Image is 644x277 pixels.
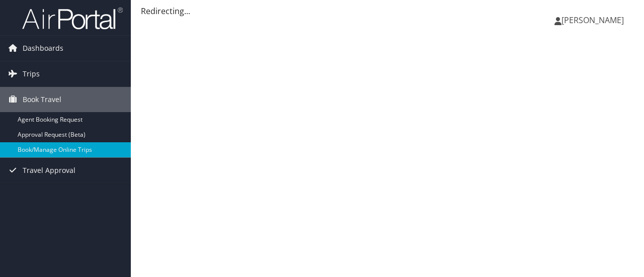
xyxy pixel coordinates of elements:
div: Redirecting... [141,5,634,17]
a: [PERSON_NAME] [554,5,634,35]
span: Travel Approval [23,158,75,183]
span: Trips [23,61,40,86]
span: Dashboards [23,36,63,61]
img: airportal-logo.png [22,7,123,30]
span: [PERSON_NAME] [561,15,624,26]
span: Book Travel [23,87,61,112]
